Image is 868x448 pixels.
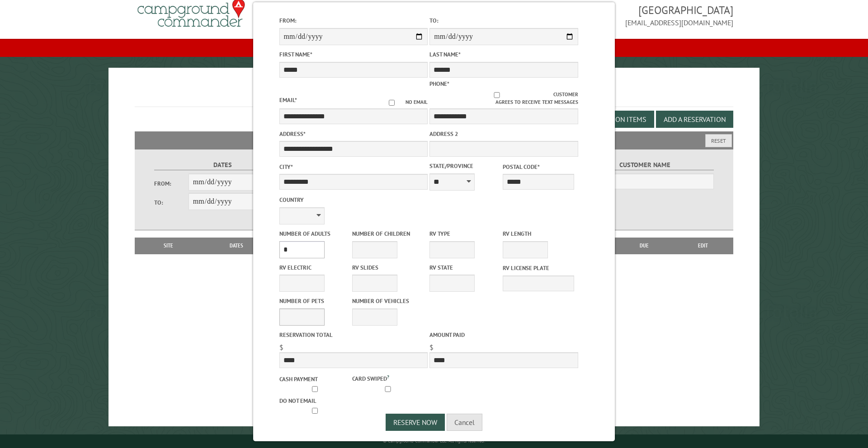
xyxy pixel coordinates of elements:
span: $ [429,343,434,352]
label: Last Name [429,50,578,59]
label: RV Type [429,229,501,238]
label: Email [279,96,297,104]
label: Number of Adults [279,229,351,238]
h1: Reservations [135,82,734,107]
th: Site [139,238,198,254]
label: First Name [279,50,428,59]
label: Reservation Total [279,331,428,339]
label: Dates [154,160,292,170]
label: Cash payment [279,375,351,383]
label: From: [154,179,189,188]
label: Number of Vehicles [352,297,424,305]
label: No email [378,98,428,106]
button: Reset [705,134,732,147]
label: RV Electric [279,263,351,272]
th: Due [616,238,673,254]
label: Number of Children [352,229,424,238]
label: To: [429,16,578,25]
label: Amount paid [429,331,578,339]
label: Address [279,130,428,138]
span: $ [279,343,283,352]
label: From: [279,16,428,25]
label: RV State [429,263,501,272]
label: Address 2 [429,130,578,138]
label: City [279,163,428,171]
h2: Filters [135,131,734,149]
label: Postal Code [503,163,574,171]
label: RV License Plate [503,264,574,272]
label: Customer Name [576,160,714,170]
label: RV Length [503,229,574,238]
input: Customer agrees to receive text messages [440,92,554,98]
label: Country [279,196,428,204]
label: Number of Pets [279,297,351,305]
label: Card swiped [352,373,424,383]
th: Dates [198,238,275,254]
label: To: [154,198,189,207]
button: Reserve Now [386,414,445,431]
button: Edit Add-on Items [576,111,654,128]
button: Cancel [447,414,482,431]
button: Add a Reservation [656,111,733,128]
label: Phone [429,80,449,88]
input: No email [378,100,406,106]
label: State/Province [429,162,501,170]
label: Do not email [279,397,351,405]
small: © Campground Commander LLC. All rights reserved. [383,438,485,444]
a: ? [387,373,389,380]
th: Edit [673,238,734,254]
label: Customer agrees to receive text messages [429,91,578,106]
label: RV Slides [352,263,424,272]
